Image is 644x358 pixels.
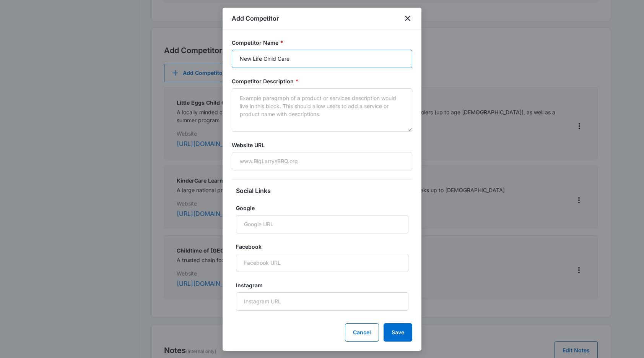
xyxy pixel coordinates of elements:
input: Instagram URL [236,292,408,311]
img: website_grey.svg [12,20,18,26]
label: Google [236,204,408,212]
label: Competitor Name [232,39,412,47]
label: Instagram [236,281,408,289]
button: Save [384,323,412,342]
div: Domain: [DOMAIN_NAME] [20,20,84,26]
input: Facebook URL [236,254,408,272]
label: Competitor Description [232,77,412,85]
input: Big Larry's BBQ [232,50,412,68]
input: www.BigLarrysBBQ.org [232,152,412,170]
div: Domain Overview [29,45,68,50]
input: Google URL [236,215,408,233]
img: logo_orange.svg [12,12,18,18]
label: Facebook [236,243,408,251]
button: Cancel [345,323,379,342]
h1: Add Competitor [232,14,279,23]
img: tab_keywords_by_traffic_grey.svg [76,44,82,50]
h3: Social Links [236,186,408,195]
div: v 4.0.25 [21,12,37,18]
label: Website URL [232,141,412,149]
button: close [403,14,412,23]
div: Keywords by Traffic [85,45,129,50]
img: tab_domain_overview_orange.svg [21,44,27,50]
